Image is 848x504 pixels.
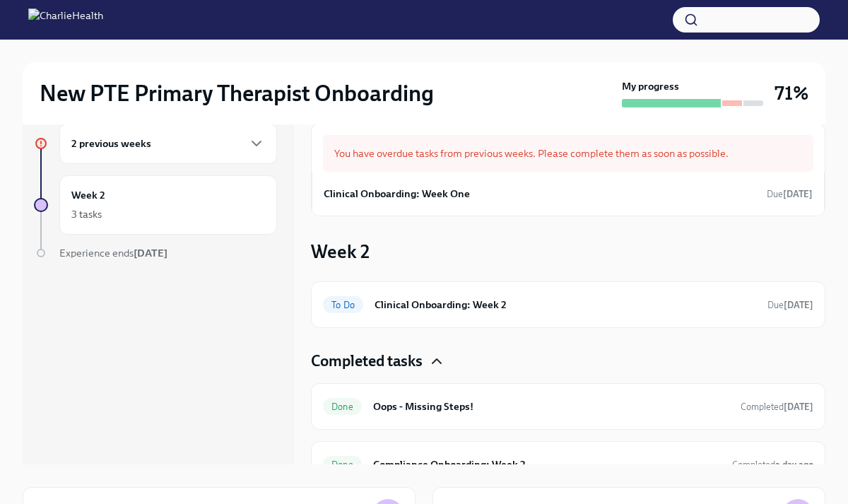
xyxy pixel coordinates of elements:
h6: Clinical Onboarding: Week 2 [375,297,756,312]
span: September 10th, 2025 13:08 [741,400,813,414]
span: September 14th, 2025 10:00 [767,298,813,312]
span: Done [323,402,362,412]
div: You have overdue tasks from previous weeks. Please complete them as soon as possible. [323,135,813,172]
span: Completed [732,459,813,470]
span: Experience ends [59,247,167,259]
a: DoneOops - Missing Steps!Completed[DATE] [323,395,813,418]
h6: Week 2 [71,187,105,203]
a: Week 23 tasks [34,175,277,235]
strong: My progress [622,79,679,93]
strong: [DATE] [783,189,813,199]
h3: Week 2 [311,239,370,264]
h6: Compliance Onboarding: Week 2 [373,457,721,472]
span: To Do [323,300,363,310]
img: CharlieHealth [28,8,103,31]
h4: Completed tasks [311,351,423,372]
strong: [DATE] [784,300,813,310]
strong: a day ago [775,459,813,470]
h6: 2 previous weeks [71,136,151,151]
div: Completed tasks [311,351,825,372]
h3: 71% [775,81,808,106]
strong: [DATE] [784,402,813,412]
div: 3 tasks [71,207,102,221]
strong: [DATE] [134,247,167,259]
h6: Oops - Missing Steps! [373,399,729,414]
span: Due [767,189,813,199]
a: DoneCompliance Onboarding: Week 2Completeda day ago [323,453,813,476]
span: September 7th, 2025 10:00 [767,187,813,201]
h2: New PTE Primary Therapist Onboarding [40,79,434,107]
h6: Clinical Onboarding: Week One [324,186,470,201]
div: 2 previous weeks [59,123,277,164]
a: Clinical Onboarding: Week OneDue[DATE] [324,183,813,204]
a: To DoClinical Onboarding: Week 2Due[DATE] [323,293,813,316]
span: Due [767,300,813,310]
span: Done [323,459,362,470]
span: Completed [741,402,813,412]
span: September 9th, 2025 12:07 [732,458,813,471]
